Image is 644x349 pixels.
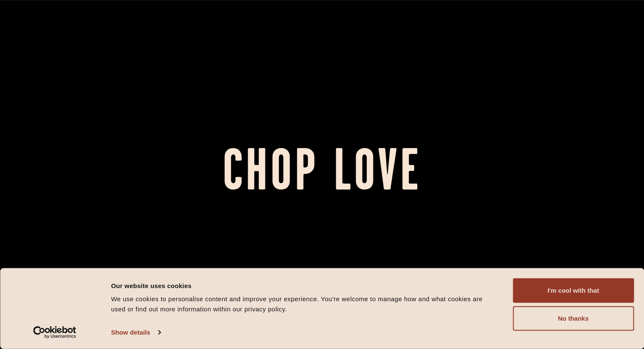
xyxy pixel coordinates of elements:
a: Show details [111,326,160,339]
button: I'm cool with that [513,278,634,303]
a: Usercentrics Cookiebot - opens in a new window [18,326,92,339]
div: Our website uses cookies [111,280,494,291]
button: No thanks [513,306,634,331]
div: We use cookies to personalise content and improve your experience. You're welcome to manage how a... [111,294,494,314]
